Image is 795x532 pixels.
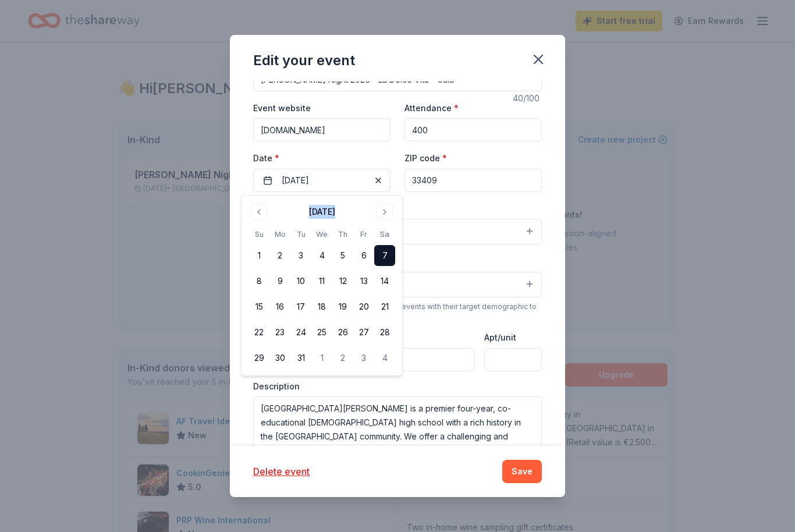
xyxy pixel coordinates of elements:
[332,296,353,317] button: 19
[253,396,542,449] textarea: [GEOGRAPHIC_DATA][PERSON_NAME] is a premier four-year, co-educational [DEMOGRAPHIC_DATA] high sch...
[290,322,311,343] button: 24
[249,296,269,317] button: 15
[311,347,332,368] button: 1
[311,228,332,240] th: Wednesday
[253,381,300,392] label: Description
[353,271,374,292] button: 13
[269,271,290,292] button: 9
[404,169,542,192] input: 12345 (U.S. only)
[253,118,391,141] input: https://www...
[309,205,335,219] div: [DATE]
[374,322,395,343] button: 28
[253,102,311,114] label: Event website
[290,245,311,266] button: 3
[253,51,355,70] div: Edit your event
[251,204,267,220] button: Go to previous month
[311,271,332,292] button: 11
[484,332,516,343] label: Apt/unit
[269,245,290,266] button: 2
[290,347,311,368] button: 31
[374,245,395,266] button: 7
[249,322,269,343] button: 22
[332,245,353,266] button: 5
[249,245,269,266] button: 1
[332,228,353,240] th: Thursday
[404,152,447,164] label: ZIP code
[290,296,311,317] button: 17
[311,322,332,343] button: 25
[311,296,332,317] button: 18
[513,91,542,105] div: 40 /100
[269,322,290,343] button: 23
[249,271,269,292] button: 8
[249,228,269,240] th: Sunday
[311,245,332,266] button: 4
[374,228,395,240] th: Saturday
[353,347,374,368] button: 3
[269,228,290,240] th: Monday
[253,152,391,164] label: Date
[374,347,395,368] button: 4
[332,347,353,368] button: 2
[332,271,353,292] button: 12
[269,296,290,317] button: 16
[253,169,391,192] button: [DATE]
[353,322,374,343] button: 27
[332,322,353,343] button: 26
[290,228,311,240] th: Tuesday
[353,245,374,266] button: 6
[374,271,395,292] button: 14
[290,271,311,292] button: 10
[502,460,542,483] button: Save
[249,347,269,368] button: 29
[377,204,393,220] button: Go to next month
[353,228,374,240] th: Friday
[269,347,290,368] button: 30
[484,348,542,371] input: #
[374,296,395,317] button: 21
[404,102,459,114] label: Attendance
[253,464,310,478] button: Delete event
[404,118,542,141] input: 20
[353,296,374,317] button: 20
